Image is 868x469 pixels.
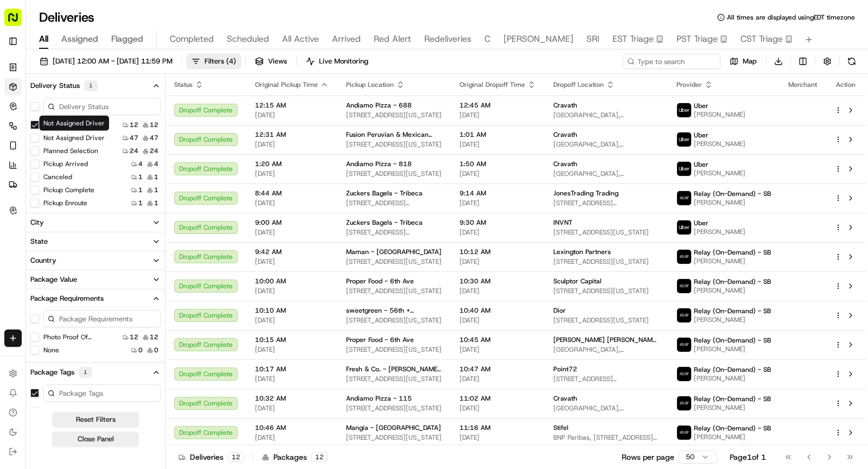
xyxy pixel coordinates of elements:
span: [PERSON_NAME] [694,169,745,178]
span: ( 4 ) [226,56,236,66]
span: Relay (On-Demand) - SB [694,365,771,374]
span: [STREET_ADDRESS][US_STATE] [346,375,442,383]
span: 24 [130,147,138,155]
span: 1 [154,199,158,207]
span: [DATE] [255,375,329,383]
span: Sculptor Capital [553,277,602,286]
span: [DATE] [255,433,329,442]
span: [GEOGRAPHIC_DATA], [STREET_ADDRESS][US_STATE] [553,140,659,149]
span: INVNT [553,218,572,227]
button: See all [168,138,197,151]
div: Country [30,256,56,265]
span: Flagged [111,33,143,46]
button: Views [250,54,292,69]
span: Dropoff Location [553,80,604,89]
span: [STREET_ADDRESS][US_STATE] [346,140,442,149]
span: 1 [154,186,158,194]
span: Knowledge Base [22,213,83,224]
span: Uber [694,102,709,110]
span: Relay (On-Demand) - SB [694,277,771,286]
label: None [43,407,59,416]
span: [DATE] [255,140,329,149]
span: [STREET_ADDRESS][PERSON_NAME][US_STATE] [553,375,659,383]
span: 11:02 AM [459,394,536,403]
div: Packages [262,452,328,462]
span: PST Triage [676,33,718,46]
span: 0 [138,346,143,354]
span: Pylon [108,239,131,248]
span: [PERSON_NAME] [694,315,771,324]
span: [DATE] [459,140,536,149]
span: [DATE] [459,375,536,383]
input: Type to search [623,54,720,69]
span: API Documentation [103,213,174,224]
label: Pickup Enroute [43,199,87,207]
span: Relay (On-Demand) - SB [694,248,771,257]
span: Merchant [788,80,817,89]
button: Start new chat [184,106,197,119]
span: 1 [154,173,158,181]
span: 12 [130,333,138,341]
img: Nash [11,10,33,32]
span: Proper Food - 6th Ave [346,277,414,286]
span: Zuckers Bagels - Tribeca [346,189,423,198]
span: 12 [130,407,138,416]
button: Close Panel [52,432,139,447]
div: Start new chat [37,103,178,114]
a: 💻API Documentation [87,208,178,228]
span: Uber [694,219,709,227]
input: Delivery Status [43,98,161,115]
span: Uber [694,160,709,169]
span: 47 [150,134,158,142]
span: All Active [282,33,319,46]
img: uber-new-logo.jpeg [677,132,691,147]
div: 1 [79,367,92,378]
span: sweetgreen - 56th + Broadway [346,306,442,315]
span: Andiamo Pizza - 818 [346,160,412,168]
span: All times are displayed using EDT timezone [727,13,855,22]
span: Dior [553,306,566,315]
span: Filters [205,56,236,66]
span: [STREET_ADDRESS][US_STATE] [346,316,442,325]
span: Provider [676,80,702,89]
img: relay_logo_black.png [677,279,691,293]
span: [DATE] [459,169,536,178]
span: Fusion Peruvian & Mexican Restaurant [346,130,442,139]
span: Scheduled [227,33,269,46]
a: 📗Knowledge Base [7,208,87,228]
span: Mangia - [GEOGRAPHIC_DATA] [346,423,441,432]
span: 1 [138,199,143,207]
span: All [39,33,48,46]
span: [DATE] [459,228,536,237]
div: 📗 [11,214,20,223]
img: relay_logo_black.png [677,396,691,410]
span: 12:15 AM [255,101,329,110]
img: uber-new-logo.jpeg [677,103,691,117]
input: Package Requirements [43,310,161,327]
button: Delivery Status1 [26,76,165,96]
input: Got a question? Start typing here... [28,69,195,81]
img: uber-new-logo.jpeg [677,162,691,176]
span: 10:40 AM [459,306,536,315]
span: [DATE] [459,111,536,119]
span: 12 [130,121,138,129]
img: 1736555255976-a54dd68f-1ca7-489b-9aae-adbdc363a1c4 [11,103,30,123]
span: [PERSON_NAME] [694,345,771,353]
div: 12 [228,452,244,462]
span: [DATE] [459,316,536,325]
span: 10:46 AM [255,423,329,432]
span: [GEOGRAPHIC_DATA], [STREET_ADDRESS][US_STATE] [553,345,659,354]
a: Powered byPylon [76,239,131,248]
span: BNP Paribas, [STREET_ADDRESS][US_STATE] [553,433,659,442]
span: Stifel [553,423,569,432]
img: relay_logo_black.png [677,250,691,264]
span: Map [743,56,757,66]
span: [STREET_ADDRESS][US_STATE] [346,287,442,295]
span: Redeliveries [424,33,471,46]
span: [PERSON_NAME] [694,433,771,441]
span: [STREET_ADDRESS][PERSON_NAME][US_STATE] [553,199,659,207]
img: relay_logo_black.png [677,191,691,205]
img: relay_logo_black.png [677,367,691,381]
span: [DATE] [255,316,329,325]
span: CST Triage [741,33,783,46]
